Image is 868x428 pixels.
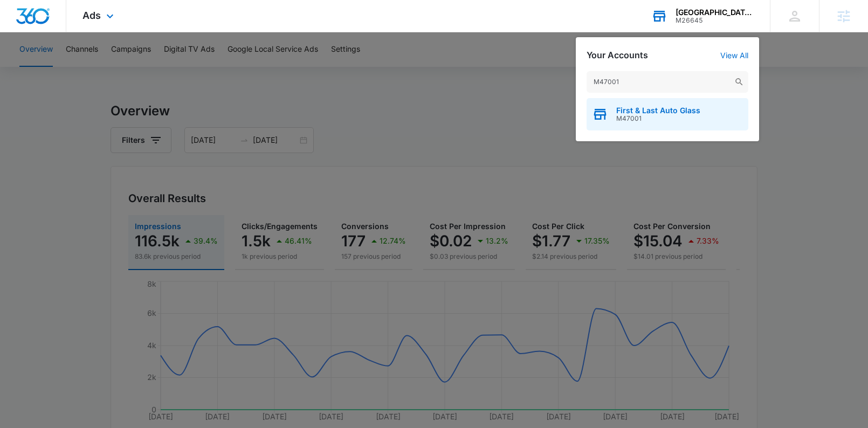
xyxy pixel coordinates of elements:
[676,17,754,24] div: account id
[587,50,648,60] h2: Your Accounts
[587,71,748,93] input: Search Accounts
[676,8,754,17] div: account name
[616,115,700,122] span: M47001
[587,98,748,130] button: First & Last Auto GlassM47001
[82,10,101,21] span: Ads
[616,106,700,115] span: First & Last Auto Glass
[720,51,748,60] a: View All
